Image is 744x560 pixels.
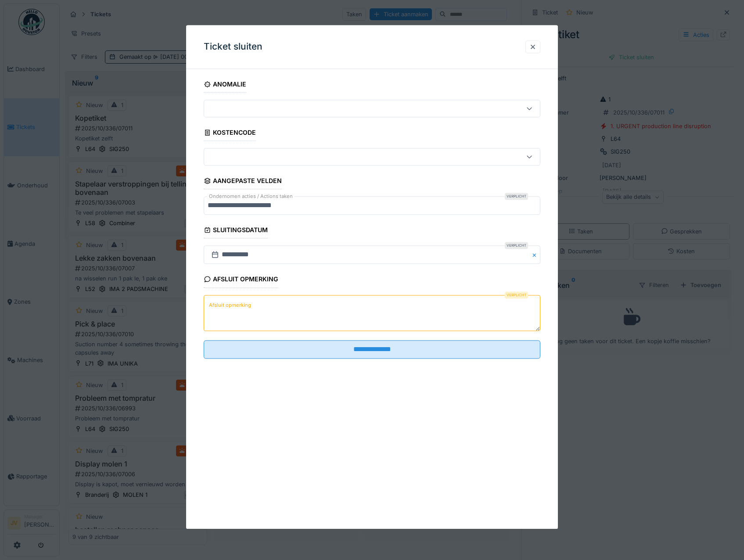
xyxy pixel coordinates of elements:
div: Sluitingsdatum [204,224,268,239]
div: Verplicht [505,291,528,298]
div: Verplicht [505,242,528,249]
button: Close [531,246,540,264]
h3: Ticket sluiten [204,41,262,52]
div: Anomalie [204,78,247,93]
label: Ondernomen acties / Actions taken [207,193,295,201]
div: Afsluit opmerking [204,273,279,288]
div: Verplicht [505,193,528,200]
label: Afsluit opmerking [207,300,253,311]
div: Kostencode [204,126,256,141]
div: Aangepaste velden [204,175,282,190]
